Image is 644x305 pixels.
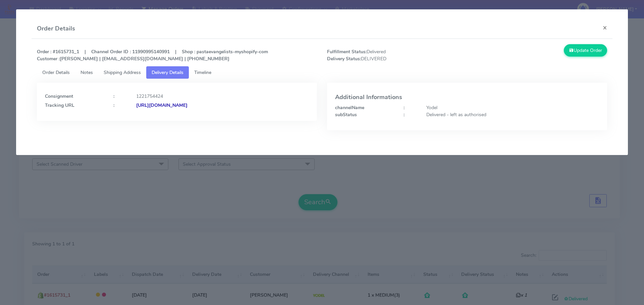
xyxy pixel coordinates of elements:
span: Notes [80,69,93,76]
span: Shipping Address [104,69,141,76]
strong: Customer : [37,56,60,62]
span: Delivery Details [152,69,183,76]
strong: : [113,93,114,99]
strong: Tracking URL [45,102,74,108]
span: Delivered DELIVERED [322,48,467,62]
strong: subStatus [335,111,357,118]
span: Timeline [194,69,211,76]
strong: [URL][DOMAIN_NAME] [136,102,187,108]
strong: Order : #1615731_1 | Channel Order ID : 11990995140991 | Shop : pastaevangelists-myshopify-com [P... [37,49,268,62]
strong: Delivery Status: [327,56,361,62]
button: Update Order [564,44,607,57]
button: Close [597,19,612,36]
h4: Additional Informations [335,94,599,101]
strong: : [404,104,405,111]
div: Yodel [421,104,604,111]
div: 1221754424 [131,93,314,100]
strong: channelName [335,104,364,111]
strong: Fulfillment Status: [327,49,367,55]
ul: Tabs [37,66,607,79]
h4: Order Details [37,24,75,33]
strong: Consignment [45,93,73,99]
strong: : [113,102,114,108]
span: Order Details [42,69,70,76]
div: Delivered - left as authorised [421,111,604,118]
strong: : [404,111,405,118]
